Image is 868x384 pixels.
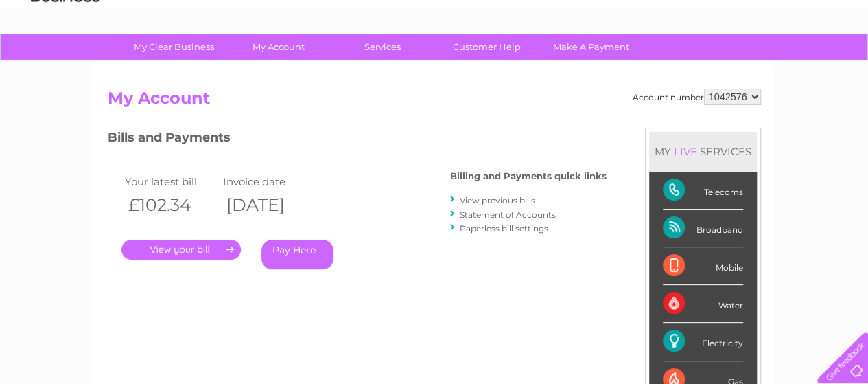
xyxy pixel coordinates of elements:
h4: Billing and Payments quick links [450,171,607,181]
a: Paperless bill settings [460,223,548,234]
a: Water [626,58,653,69]
a: Customer Help [430,34,543,60]
a: . [121,240,241,260]
a: Make A Payment [535,34,648,60]
div: Telecoms [663,172,743,210]
div: Electricity [663,323,743,361]
a: Pay Here [261,240,333,269]
h2: My Account [108,89,761,115]
div: LIVE [671,145,700,158]
img: logo.png [30,36,100,78]
a: Contact [777,58,810,69]
th: £102.34 [121,191,220,219]
a: Blog [749,58,769,69]
a: My Account [222,34,335,60]
a: Statement of Accounts [460,210,556,220]
a: Log out [823,58,855,69]
div: Broadband [663,210,743,247]
a: View previous bills [460,195,535,205]
td: Invoice date [220,172,318,191]
div: Mobile [663,247,743,285]
div: MY SERVICES [649,132,757,171]
div: Water [663,285,743,323]
a: Telecoms [699,58,740,69]
h3: Bills and Payments [108,128,607,152]
a: Energy [661,58,691,69]
a: 0333 014 3131 [609,7,704,24]
div: Clear Business is a trading name of Verastar Limited (registered in [GEOGRAPHIC_DATA] No. 3667643... [110,8,759,67]
div: Account number [633,89,761,105]
th: [DATE] [220,191,318,219]
a: Services [326,34,439,60]
td: Your latest bill [121,172,220,191]
a: My Clear Business [117,34,231,60]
